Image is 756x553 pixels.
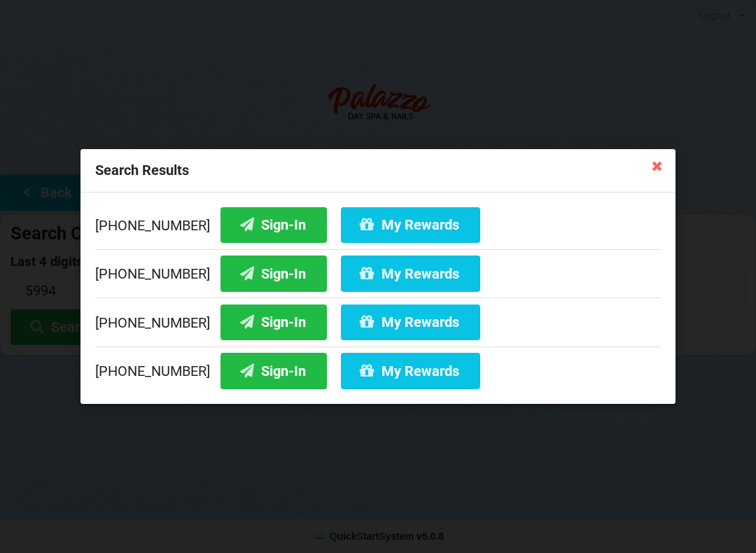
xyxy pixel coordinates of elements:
[341,207,480,243] button: My Rewards
[341,353,480,388] button: My Rewards
[95,249,661,298] div: [PHONE_NUMBER]
[80,149,675,192] div: Search Results
[95,297,661,346] div: [PHONE_NUMBER]
[220,304,327,340] button: Sign-In
[95,346,661,389] div: [PHONE_NUMBER]
[220,353,327,388] button: Sign-In
[220,255,327,291] button: Sign-In
[220,207,327,243] button: Sign-In
[95,207,661,249] div: [PHONE_NUMBER]
[341,255,480,291] button: My Rewards
[341,304,480,340] button: My Rewards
